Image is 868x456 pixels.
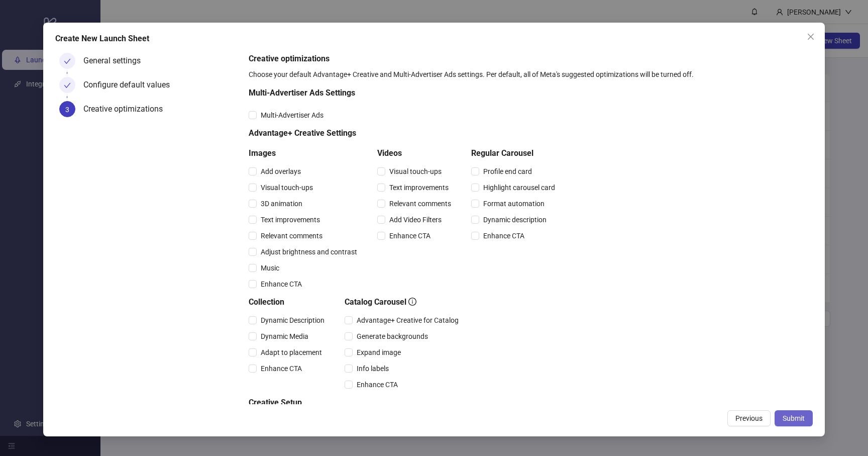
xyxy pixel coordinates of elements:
[408,298,416,306] span: info-circle
[249,147,361,159] h5: Images
[257,262,283,273] span: Music
[479,166,536,177] span: Profile end card
[249,397,559,409] h5: Creative Setup
[479,230,528,241] span: Enhance CTA
[353,347,405,358] span: Expand image
[257,110,328,121] span: Multi-Advertiser Ads
[803,29,819,45] button: Close
[257,363,306,374] span: Enhance CTA
[257,347,326,358] span: Adapt to placement
[83,101,171,117] div: Creative optimizations
[257,230,327,241] span: Relevant comments
[83,53,149,69] div: General settings
[257,166,305,177] span: Add overlays
[257,214,324,225] span: Text improvements
[471,147,559,159] h5: Regular Carousel
[257,246,361,257] span: Adjust brightness and contrast
[257,331,312,342] span: Dynamic Media
[775,410,813,426] button: Submit
[353,379,402,390] span: Enhance CTA
[353,315,463,326] span: Advantage+ Creative for Catalog
[727,410,771,426] button: Previous
[257,182,317,193] span: Visual touch-ups
[249,296,329,308] h5: Collection
[385,166,446,177] span: Visual touch-ups
[385,198,455,209] span: Relevant comments
[249,127,559,139] h5: Advantage+ Creative Settings
[64,58,71,65] span: check
[249,53,808,65] h5: Creative optimizations
[83,77,178,93] div: Configure default values
[479,182,559,193] span: Highlight carousel card
[479,198,549,209] span: Format automation
[385,214,446,225] span: Add Video Filters
[65,106,69,114] span: 3
[257,279,306,290] span: Enhance CTA
[353,363,393,374] span: Info labels
[249,87,559,99] h5: Multi-Advertiser Ads Settings
[735,414,763,422] span: Previous
[385,230,435,241] span: Enhance CTA
[807,33,815,41] span: close
[783,414,805,422] span: Submit
[257,198,306,209] span: 3D animation
[55,33,812,45] div: Create New Launch Sheet
[64,82,71,89] span: check
[385,182,453,193] span: Text improvements
[377,147,455,159] h5: Videos
[353,331,432,342] span: Generate backgrounds
[479,214,551,225] span: Dynamic description
[257,315,329,326] span: Dynamic Description
[345,296,463,308] h5: Catalog Carousel
[249,69,808,80] div: Choose your default Advantage+ Creative and Multi-Advertiser Ads settings. Per default, all of Me...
